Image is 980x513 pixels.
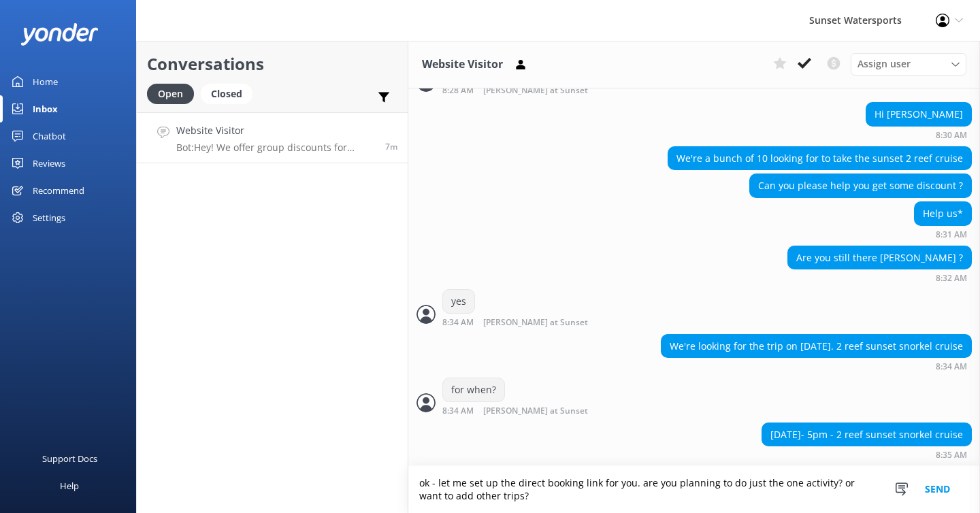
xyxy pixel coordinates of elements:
[936,131,967,139] strong: 8:30 AM
[936,451,967,459] strong: 8:35 AM
[201,86,259,101] a: Closed
[33,68,58,95] div: Home
[483,407,588,416] span: [PERSON_NAME] at Sunset
[33,177,84,204] div: Recommend
[33,122,66,150] div: Chatbot
[936,231,967,239] strong: 8:31 AM
[668,147,971,170] div: We're a bunch of 10 looking for to take the sunset 2 reef cruise
[443,290,474,313] div: yes
[866,103,971,126] div: Hi [PERSON_NAME]
[176,142,375,154] p: Bot: Hey! We offer group discounts for parties of 20 or more, so unfortunately, a group of 10 wou...
[661,361,972,371] div: Oct 09 2025 08:34pm (UTC -05:00) America/Cancun
[408,466,980,513] textarea: ok - let me set up the direct booking link for you. are you planning to do just the one activity?...
[483,86,588,95] span: [PERSON_NAME] at Sunset
[936,274,967,282] strong: 8:32 AM
[762,423,971,446] div: [DATE]- 5pm - 2 reef sunset snorkel cruise
[866,130,972,139] div: Oct 09 2025 08:30pm (UTC -05:00) America/Cancun
[60,472,79,499] div: Help
[442,407,474,416] strong: 8:34 AM
[442,85,638,95] div: Oct 09 2025 08:28pm (UTC -05:00) America/Cancun
[936,363,967,371] strong: 8:34 AM
[857,56,911,71] span: Assign user
[201,84,252,104] div: Closed
[914,229,972,239] div: Oct 09 2025 08:31pm (UTC -05:00) America/Cancun
[912,466,963,513] button: Send
[442,406,632,416] div: Oct 09 2025 08:34pm (UTC -05:00) America/Cancun
[147,86,201,101] a: Open
[33,95,58,122] div: Inbox
[915,202,971,225] div: Help us*
[750,174,971,197] div: Can you please help you get some discount ?
[483,318,588,327] span: [PERSON_NAME] at Sunset
[20,23,99,46] img: yonder-white-logo.png
[762,450,972,459] div: Oct 09 2025 08:35pm (UTC -05:00) America/Cancun
[787,273,972,282] div: Oct 09 2025 08:32pm (UTC -05:00) America/Cancun
[442,318,474,327] strong: 8:34 AM
[422,56,503,73] h3: Website Visitor
[33,204,65,231] div: Settings
[147,84,194,104] div: Open
[442,86,474,95] strong: 8:28 AM
[33,150,65,177] div: Reviews
[851,53,966,75] div: Assign User
[788,246,971,269] div: Are you still there [PERSON_NAME] ?
[442,317,632,327] div: Oct 09 2025 08:34pm (UTC -05:00) America/Cancun
[147,51,397,77] h2: Conversations
[137,112,408,163] a: Website VisitorBot:Hey! We offer group discounts for parties of 20 or more, so unfortunately, a g...
[42,445,97,472] div: Support Docs
[385,141,397,152] span: Oct 09 2025 08:25pm (UTC -05:00) America/Cancun
[176,123,375,138] h4: Website Visitor
[661,335,971,358] div: We're looking for the trip on [DATE]. 2 reef sunset snorkel cruise
[443,378,504,401] div: for when?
